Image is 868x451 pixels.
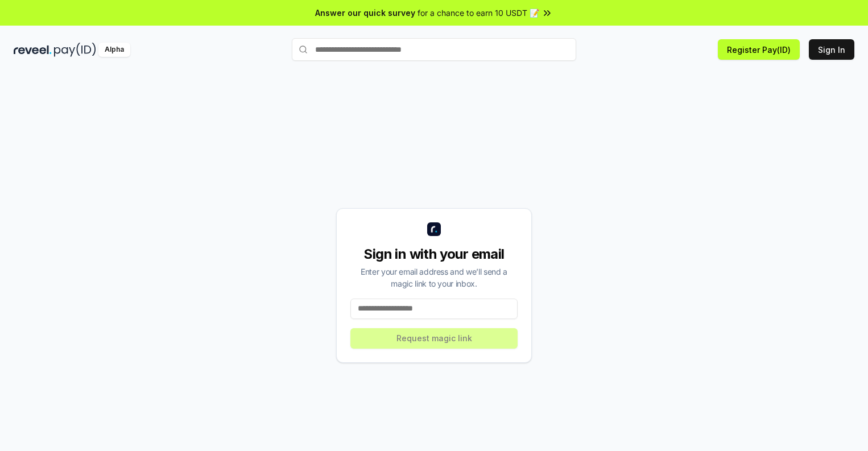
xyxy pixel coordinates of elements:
div: Enter your email address and we’ll send a magic link to your inbox. [350,266,518,289]
img: reveel_dark [14,43,52,57]
div: Sign in with your email [350,245,518,263]
button: Register Pay(ID) [718,39,800,60]
button: Sign In [809,39,854,60]
span: Answer our quick survey [315,7,415,19]
img: pay_id [54,43,96,57]
img: logo_small [427,222,441,236]
div: Alpha [98,43,130,57]
span: for a chance to earn 10 USDT 📝 [418,7,539,19]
